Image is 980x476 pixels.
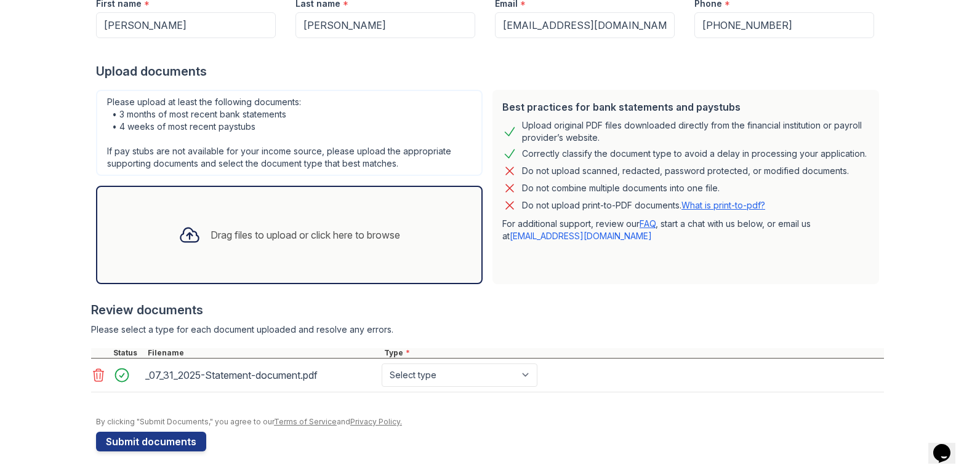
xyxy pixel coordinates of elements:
[91,301,884,319] div: Review documents
[522,181,720,196] div: Do not combine multiple documents into one file.
[502,100,869,114] div: Best practices for bank statements and paystubs
[928,427,968,464] iframe: chat widget
[522,146,867,161] div: Correctly classify the document type to avoid a delay in processing your application.
[145,348,382,358] div: Filename
[681,200,765,210] a: What is print-to-pdf?
[350,417,402,426] a: Privacy Policy.
[510,231,652,241] a: [EMAIL_ADDRESS][DOMAIN_NAME]
[502,218,869,242] p: For additional support, review our , start a chat with us below, or email us at
[274,417,337,426] a: Terms of Service
[96,63,884,80] div: Upload documents
[111,348,145,358] div: Status
[382,348,884,358] div: Type
[96,432,206,451] button: Submit documents
[96,90,483,176] div: Please upload at least the following documents: • 3 months of most recent bank statements • 4 wee...
[522,199,765,212] p: Do not upload print-to-PDF documents.
[522,164,849,178] div: Do not upload scanned, redacted, password protected, or modified documents.
[640,218,656,229] a: FAQ
[91,323,884,336] div: Please select a type for each document uploaded and resolve any errors.
[211,228,400,242] div: Drag files to upload or click here to browse
[96,417,884,427] div: By clicking "Submit Documents," you agree to our and
[145,365,377,385] div: _07_31_2025-Statement-document.pdf
[522,119,869,144] div: Upload original PDF files downloaded directly from the financial institution or payroll provider’...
